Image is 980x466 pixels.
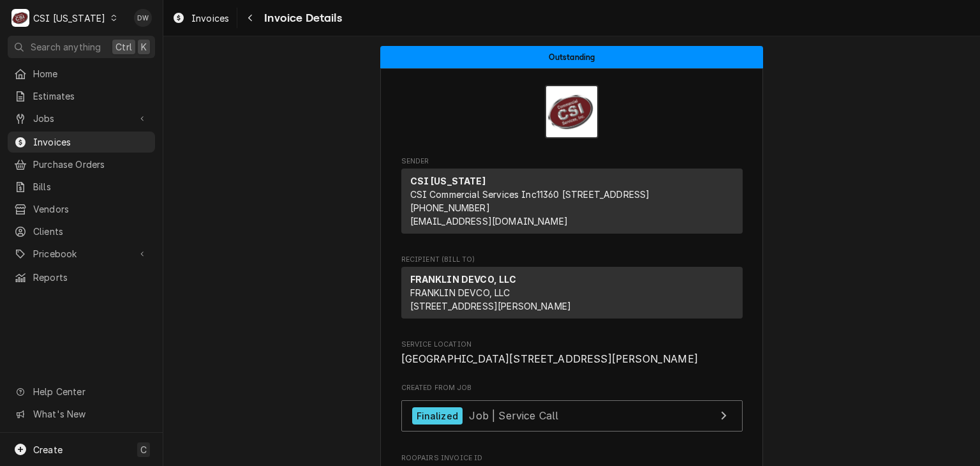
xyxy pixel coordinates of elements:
span: Vendors [33,202,149,216]
div: Dyane Weber's Avatar [134,9,152,27]
a: Vendors [8,199,155,220]
span: Sender [401,156,743,167]
span: Create [33,444,63,455]
div: C [11,9,29,27]
div: Recipient (Bill To) [401,267,743,324]
a: Invoices [8,132,155,153]
a: Reports [8,267,155,288]
span: Recipient (Bill To) [401,255,743,265]
div: DW [134,9,152,27]
span: Jobs [33,112,130,125]
strong: CSI [US_STATE] [410,176,486,186]
a: Estimates [8,86,155,107]
span: Job | Service Call [469,409,558,422]
span: CSI Commercial Services Inc11360 [STREET_ADDRESS] [410,189,650,200]
span: Invoices [191,11,229,25]
a: Home [8,63,155,84]
div: Sender [401,169,743,234]
span: Roopairs Invoice ID [401,453,743,463]
span: Reports [33,271,149,284]
div: Invoice Sender [401,156,743,239]
div: Recipient (Bill To) [401,267,743,319]
a: [EMAIL_ADDRESS][DOMAIN_NAME] [410,216,568,227]
span: Purchase Orders [33,158,149,171]
span: Bills [33,180,149,193]
span: Help Center [33,385,147,398]
span: Invoices [33,135,149,149]
div: Service Location [401,340,743,367]
button: Navigate back [240,8,260,28]
button: Search anythingCtrlK [8,36,155,58]
span: Estimates [33,89,149,103]
div: Created From Job [401,383,743,438]
a: Go to Pricebook [8,243,155,264]
img: Logo [545,85,598,139]
a: Clients [8,221,155,242]
span: K [141,40,147,54]
a: [PHONE_NUMBER] [410,202,490,213]
span: Service Location [401,352,743,367]
span: FRANKLIN DEVCO, LLC [STREET_ADDRESS][PERSON_NAME] [410,287,572,312]
div: Status [380,46,763,68]
div: Finalized [412,407,463,425]
span: Clients [33,225,149,238]
a: Invoices [167,8,234,29]
span: C [140,443,147,456]
a: Purchase Orders [8,154,155,175]
span: Invoice Details [260,10,341,27]
span: Pricebook [33,247,130,260]
span: Search anything [31,40,101,54]
a: Go to What's New [8,403,155,425]
span: Service Location [401,340,743,350]
span: [GEOGRAPHIC_DATA][STREET_ADDRESS][PERSON_NAME] [401,353,698,365]
div: CSI Kentucky's Avatar [11,9,29,27]
span: Ctrl [115,40,132,54]
a: Go to Help Center [8,381,155,402]
a: Bills [8,176,155,197]
span: Created From Job [401,383,743,393]
div: CSI [US_STATE] [33,11,105,25]
a: View Job [401,400,743,432]
span: What's New [33,407,147,421]
span: Home [33,67,149,80]
div: Invoice Recipient [401,255,743,324]
div: Sender [401,169,743,239]
a: Go to Jobs [8,108,155,129]
span: Outstanding [549,53,595,61]
strong: FRANKLIN DEVCO, LLC [410,274,517,285]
